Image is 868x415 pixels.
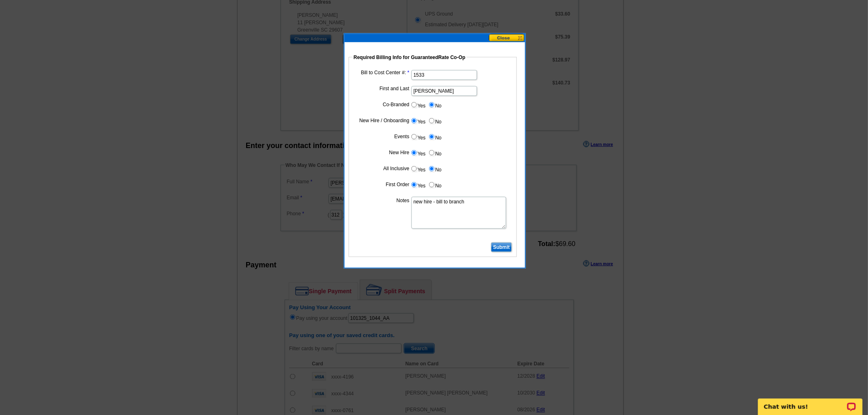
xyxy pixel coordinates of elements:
label: No [428,100,441,109]
label: All Inclusive [355,165,409,172]
input: Yes [411,150,417,155]
label: First and Last [355,85,409,92]
input: No [429,182,434,187]
input: Yes [411,166,417,171]
label: First Order [355,181,409,188]
label: No [428,116,441,125]
label: New Hire [355,149,409,156]
label: Yes [411,116,426,125]
input: No [429,166,434,171]
label: Events [355,133,409,140]
input: Yes [411,118,417,123]
input: Yes [411,182,417,187]
label: Yes [411,100,426,109]
input: No [429,118,434,123]
label: Bill to Cost Center #: [355,69,409,76]
label: New Hire / Onboarding [355,117,409,124]
label: No [428,164,441,173]
legend: Required Billing Info for GuaranteedRate Co-Op [353,54,466,61]
label: Notes [355,197,409,204]
iframe: LiveChat chat widget [753,389,868,415]
label: No [428,132,441,141]
label: Yes [411,164,426,173]
label: Co-Branded [355,101,409,108]
label: Yes [411,132,426,141]
input: Yes [411,102,417,107]
label: No [428,180,441,189]
input: No [429,150,434,155]
label: Yes [411,180,426,189]
input: Yes [411,134,417,139]
input: No [429,102,434,107]
label: Yes [411,148,426,157]
input: Submit [491,242,512,252]
label: No [428,148,441,157]
input: No [429,134,434,139]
